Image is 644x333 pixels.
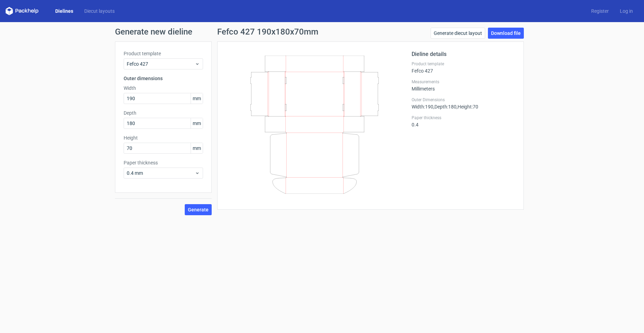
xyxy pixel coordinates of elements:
[431,28,485,39] a: Generate diecut layout
[412,61,515,67] label: Product template
[124,159,203,166] label: Paper thickness
[124,50,203,57] label: Product template
[456,104,478,110] span: , Height : 70
[191,118,203,129] span: mm
[124,85,203,92] label: Width
[412,97,515,103] label: Outer Dimensions
[127,170,195,177] span: 0.4 mm
[185,204,212,215] button: Generate
[50,8,79,15] a: Dielines
[127,60,195,67] span: Fefco 427
[124,110,203,116] label: Depth
[191,93,203,104] span: mm
[191,143,203,153] span: mm
[412,115,515,127] div: 0.4
[412,50,515,58] h2: Dieline details
[614,8,638,15] a: Log in
[412,79,515,85] label: Measurements
[586,8,614,15] a: Register
[217,28,318,36] h1: Fefco 427 190x180x70mm
[115,28,529,36] h1: Generate new dieline
[433,104,456,110] span: , Depth : 180
[188,207,209,212] span: Generate
[488,28,524,39] a: Download file
[412,115,515,121] label: Paper thickness
[412,104,433,110] span: Width : 190
[124,134,203,141] label: Height
[124,75,203,82] h3: Outer dimensions
[412,61,515,74] div: Fefco 427
[412,79,515,92] div: Millimeters
[79,8,120,15] a: Diecut layouts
